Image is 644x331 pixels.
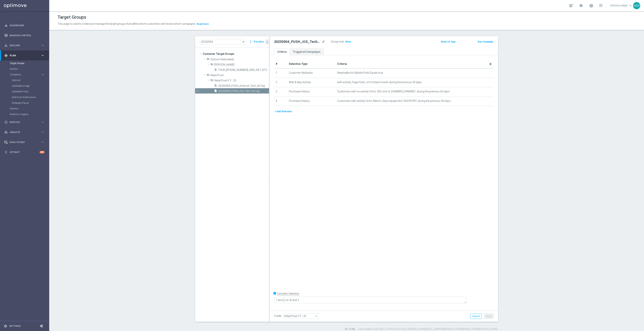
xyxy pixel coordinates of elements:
[40,151,44,153] div: +10
[489,63,492,66] i: delete_forever
[274,49,290,55] a: Criteria
[41,54,44,57] i: keyboard_arrow_right
[214,84,217,88] i: insert_drive_file
[4,151,45,154] button: lightbulb Optibot +10
[10,111,49,117] div: Realtime Triggers
[41,120,44,124] i: keyboard_arrow_right
[10,106,49,111] div: Streams
[210,79,213,83] i: folder
[4,131,8,134] i: track_changes
[10,30,44,40] a: Mission Control
[10,121,41,123] span: Execute
[4,44,8,47] i: person_search
[470,314,482,319] button: Cancel
[287,68,336,78] td: Customer Attributes
[345,40,351,43] span: Show
[12,101,39,104] a: Webpage Pop-up
[579,4,583,8] span: school
[41,73,44,77] i: keyboard_arrow_right
[9,325,21,327] a: Settings
[274,78,287,87] td: 2
[4,141,45,144] div: Data Studio keyboard_arrow_right
[265,40,269,44] i: chevron_left
[218,84,269,87] span: 20250904_PUSH_Android_Tech_AirTag
[214,63,269,66] span: Johnny
[274,87,287,97] td: 3
[344,40,344,43] label: :
[4,24,45,27] button: equalizer Dashboard
[10,20,44,30] a: Dashboard
[12,90,39,93] a: OptiMobile Push
[218,90,269,93] span: 20250904_PUSH_iOS_Tech_AirTag
[287,97,336,106] td: Purchase History
[337,90,450,93] span: Customers with no activity Omni, SKU one of 24489892,24489891, during the previous 60 days
[203,51,269,56] span: Customer Target Groups
[4,131,45,134] button: track_changes Analyze keyboard_arrow_right
[10,67,39,70] a: Actions
[210,63,213,67] i: folder
[337,99,451,103] span: Customers with activity Omni, Merch_Class equals 663: PASSPORT, during the previous 90 days
[628,4,633,8] span: keyboard_arrow_down
[484,314,494,319] button: Save
[211,74,269,77] span: Retail Push
[41,140,44,144] i: keyboard_arrow_right
[10,44,41,47] span: Explore
[4,24,8,27] i: equalizer
[322,39,325,44] i: mode_edit
[200,39,246,44] input: Quick find group or folder
[253,39,264,44] button: Prioritize
[12,79,39,82] a: Optimail
[4,54,41,57] div: Plan
[58,15,86,20] h1: Target Groups
[337,71,383,74] span: Reachable for Mobile Push Equals true
[12,89,49,94] div: OptiMobile Push
[4,54,8,57] i: gps_fixed
[4,44,41,47] div: Explore
[4,324,7,328] i: settings
[287,78,336,87] td: Web & App Activity
[10,72,49,106] div: Templates
[12,83,49,89] div: OptiMobile In-App
[4,141,41,144] div: Data Studio
[4,121,41,124] div: Execute
[249,39,253,44] i: more_vert
[4,54,45,57] button: gps_fixed Plan keyboard_arrow_right
[10,141,41,143] span: Data Studio
[345,328,355,331] label: ID: 11766
[58,22,196,25] span: This page is used to create and manage the target groups that define which customers will receive...
[10,147,40,157] a: Optibot
[633,2,640,9] div: MM
[477,40,494,44] button: Run Campaign
[4,30,44,40] div: Mission Control
[610,3,633,9] a: [PERSON_NAME]keyboard_arrow_down
[290,49,324,55] a: Triggered Campaigns
[12,77,49,83] div: Optimail
[4,147,44,157] div: Optibot
[277,292,299,295] label: Complex Selection
[10,107,39,110] a: Streams
[4,121,8,124] i: play_circle_outline
[10,73,45,76] div: Templates keyboard_arrow_right
[274,68,287,78] td: 1
[207,57,210,62] i: folder
[10,113,39,116] a: Realtime Triggers
[441,40,456,44] button: Notes & Tags
[4,44,45,47] div: person_search Explore keyboard_arrow_right
[10,73,41,76] div: Templates
[337,62,347,65] span: Criteria
[12,84,39,87] a: OptiMobile In-App
[331,40,344,43] label: Group size
[287,60,336,68] th: Selection Type
[4,34,45,37] div: Mission Control
[337,81,422,84] span: with activity, Page Visits, Url Contains travel, during the previous 30 days
[4,121,45,124] button: play_circle_outline Execute keyboard_arrow_right
[287,87,336,97] td: Purchase History
[358,328,497,331] label: Last modified on [DATE] at 2:37 PM UTC-04:00 by [PERSON_NAME][EMAIL_ADDRESS][PERSON_NAME][PERSON_...
[12,100,49,106] div: Webpage Pop-up
[41,44,44,47] i: keyboard_arrow_right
